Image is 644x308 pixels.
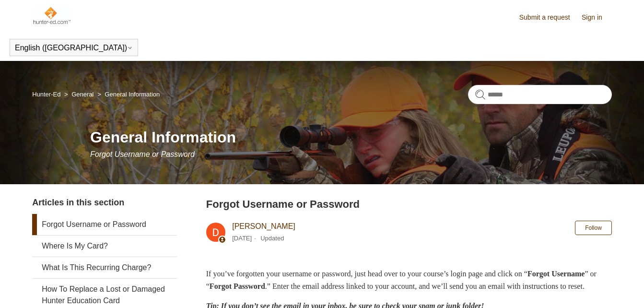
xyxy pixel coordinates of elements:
span: Forgot Username or Password [90,150,195,158]
a: [PERSON_NAME] [232,222,295,230]
li: General Information [95,91,160,98]
a: Hunter-Ed [32,91,60,98]
strong: Forgot Password [210,282,265,290]
a: Sign in [582,12,612,23]
span: Articles in this section [32,198,124,207]
button: Follow Article [575,221,612,235]
a: General Information [105,91,160,98]
img: Hunter-Ed Help Center home page [32,6,71,25]
a: Where Is My Card? [32,236,177,257]
a: Submit a request [519,12,580,23]
p: If you’ve forgotten your username or password, just head over to your course’s login page and cli... [206,268,612,292]
li: General [62,91,95,98]
input: Search [468,85,612,104]
time: 05/20/2025, 17:25 [232,235,252,242]
a: What Is This Recurring Charge? [32,257,177,278]
li: Hunter-Ed [32,91,62,98]
h1: General Information [90,126,612,149]
h2: Forgot Username or Password [206,196,612,212]
a: General [71,91,94,98]
strong: Forgot Username [527,270,585,278]
a: Forgot Username or Password [32,214,177,235]
li: Updated [260,235,284,242]
button: English ([GEOGRAPHIC_DATA]) [15,44,133,52]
